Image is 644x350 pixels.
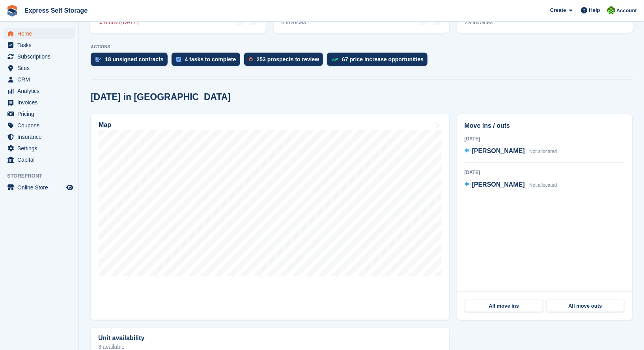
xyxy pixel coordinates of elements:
[332,58,338,61] img: price_increase_opportunities-93ffe204e8149a01c8c9dc8f82e8f89637d9d84a8eef4429ea346261dce0b2c0.svg
[4,131,75,142] a: menu
[98,335,144,342] h2: Unit availability
[91,92,231,102] h2: [DATE] in [GEOGRAPHIC_DATA]
[176,57,181,62] img: task-75834270c22a3079a89374b754ae025e5fb1db73e45f91037f5363f120a921f8.svg
[17,131,65,142] span: Insurance
[98,19,141,26] div: 0.88% [DATE]
[327,53,431,70] a: 67 price increase opportunities
[607,6,615,14] img: Sonia Shah
[465,19,522,26] div: 29 invoices
[4,154,75,165] a: menu
[550,6,566,14] span: Create
[546,300,624,312] a: All move outs
[4,85,75,96] a: menu
[17,28,65,39] span: Home
[257,56,319,62] div: 253 prospects to review
[472,148,525,154] span: [PERSON_NAME]
[21,4,91,17] a: Express Self Storage
[65,183,75,192] a: Preview store
[465,146,557,157] a: [PERSON_NAME] Not allocated
[4,40,75,51] a: menu
[17,85,65,96] span: Analytics
[17,108,65,119] span: Pricing
[465,135,625,142] div: [DATE]
[105,56,164,62] div: 18 unsigned contracts
[17,74,65,85] span: CRM
[99,121,111,129] h2: Map
[4,143,75,154] a: menu
[4,182,75,193] a: menu
[529,149,557,154] span: Not allocated
[17,40,65,51] span: Tasks
[17,97,65,108] span: Invoices
[282,19,340,26] div: 8 invoices
[4,51,75,62] a: menu
[98,344,442,350] p: 3 available
[4,108,75,119] a: menu
[342,56,424,62] div: 67 price increase opportunities
[465,180,557,190] a: [PERSON_NAME] Not allocated
[95,57,101,62] img: contract_signature_icon-13c848040528278c33f63329250d36e43548de30e8caae1d1a13099fd9432cc5.svg
[172,53,244,70] a: 4 tasks to complete
[4,97,75,108] a: menu
[4,74,75,85] a: menu
[91,114,449,320] a: Map
[17,143,65,154] span: Settings
[465,169,625,176] div: [DATE]
[17,51,65,62] span: Subscriptions
[17,154,65,165] span: Capital
[91,53,172,70] a: 18 unsigned contracts
[465,121,625,131] h2: Move ins / outs
[17,62,65,74] span: Sites
[6,5,18,17] img: stora-icon-8386f47178a22dfd0bd8f6a31ec36ba5ce8667c1dd55bd0f319d3a0aa187defe.svg
[249,57,253,62] img: prospect-51fa495bee0391a8d652442698ab0144808aea92771e9ea1ae160a38d050c398.svg
[472,181,525,188] span: [PERSON_NAME]
[4,62,75,74] a: menu
[616,7,637,15] span: Account
[4,28,75,39] a: menu
[465,300,543,312] a: All move ins
[17,120,65,131] span: Coupons
[244,53,327,70] a: 253 prospects to review
[4,120,75,131] a: menu
[7,172,78,180] span: Storefront
[185,56,236,62] div: 4 tasks to complete
[589,6,600,14] span: Help
[529,182,557,188] span: Not allocated
[91,44,632,49] p: ACTIONS
[17,182,65,193] span: Online Store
